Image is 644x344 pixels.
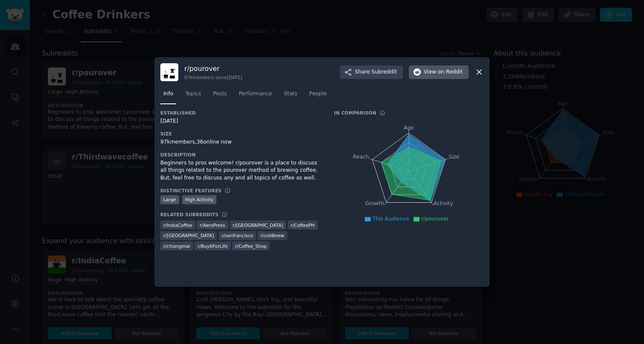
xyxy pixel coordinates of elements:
[182,87,204,105] a: Topics
[372,216,409,222] span: This Audience
[421,216,449,222] span: r/pourover
[404,125,414,131] tspan: Age
[160,63,178,81] img: pourover
[160,152,322,158] h3: Description
[424,68,463,76] span: View
[163,222,192,228] span: r/ IndiaCoffee
[260,232,284,238] span: r/ coldbrew
[160,138,322,146] div: 97k members, 36 online now
[210,87,230,105] a: Posts
[291,222,315,228] span: r/ CoffeePH
[160,188,222,194] h3: Distinctive Features
[182,195,217,204] div: High Activity
[434,200,453,206] tspan: Activity
[236,87,275,105] a: Performance
[160,118,322,125] div: [DATE]
[409,65,469,79] button: Viewon Reddit
[163,232,214,238] span: r/ [GEOGRAPHIC_DATA]
[198,243,227,249] span: r/ BuyItForLife
[160,212,219,218] h3: Related Subreddits
[372,68,397,76] span: Subreddit
[213,90,227,98] span: Posts
[449,153,459,159] tspan: Size
[233,222,283,228] span: r/ [GEOGRAPHIC_DATA]
[353,153,369,159] tspan: Reach
[222,232,253,238] span: r/ sanfrancisco
[163,90,173,98] span: Info
[184,74,242,80] div: 97k members since [DATE]
[160,87,176,105] a: Info
[163,243,190,249] span: r/ chiangmai
[185,90,201,98] span: Topics
[306,87,330,105] a: People
[365,200,384,206] tspan: Growth
[184,64,242,73] h3: r/ pourover
[438,68,463,76] span: on Reddit
[340,65,403,79] button: ShareSubreddit
[281,87,300,105] a: Stats
[355,68,397,76] span: Share
[239,90,272,98] span: Performance
[235,243,266,249] span: r/ Coffee_Shop
[309,90,327,98] span: People
[284,90,297,98] span: Stats
[200,222,225,228] span: r/ AeroPress
[160,159,322,182] div: Beginners to pros welcome! r/pourover is a place to discuss all things related to the pourover me...
[334,110,376,116] h3: In Comparison
[160,195,179,204] div: Large
[160,131,322,137] h3: Size
[160,110,322,116] h3: Established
